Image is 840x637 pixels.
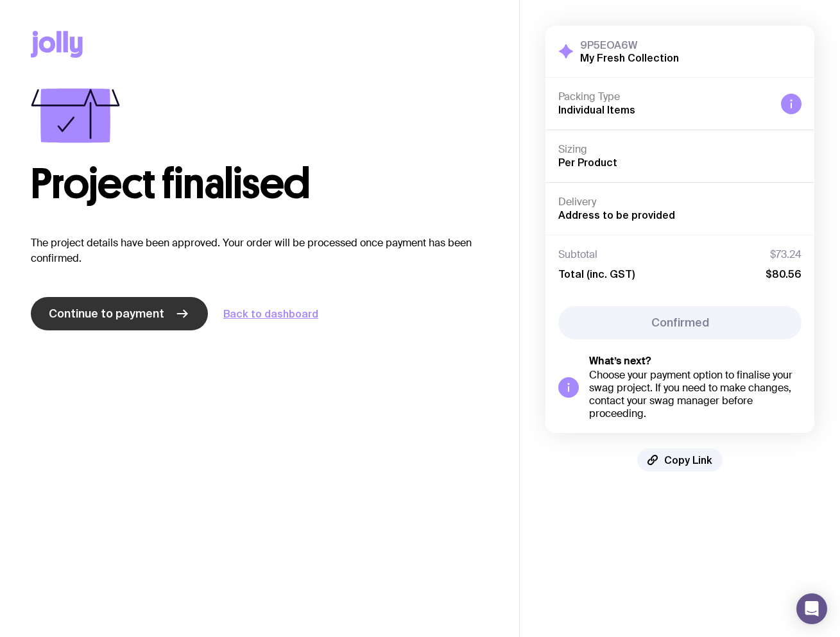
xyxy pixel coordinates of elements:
span: Individual Items [558,104,635,115]
div: Choose your payment option to finalise your swag project. If you need to make changes, contact yo... [589,369,801,420]
h1: Project finalised [31,164,488,205]
button: Confirmed [558,306,801,339]
span: Total (inc. GST) [558,268,635,280]
span: Address to be provided [558,209,675,221]
h2: My Fresh Collection [580,51,679,64]
button: Copy Link [637,448,723,471]
h4: Delivery [558,196,801,208]
div: Open Intercom Messenger [796,593,827,624]
a: Back to dashboard [223,306,318,321]
p: The project details have been approved. Your order will be processed once payment has been confir... [31,235,488,266]
a: Continue to payment [31,297,208,330]
span: Per Product [558,157,617,168]
span: $80.56 [766,268,801,280]
h3: 9P5EOA6W [580,38,679,51]
span: Continue to payment [49,306,164,321]
h5: What’s next? [589,355,801,368]
h4: Sizing [558,143,801,156]
span: Copy Link [664,454,712,466]
span: Subtotal [558,248,597,261]
span: $73.24 [770,248,801,261]
h4: Packing Type [558,90,771,103]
